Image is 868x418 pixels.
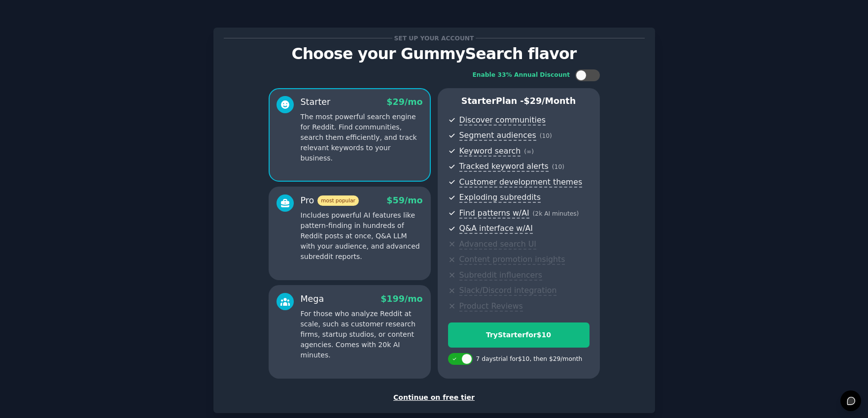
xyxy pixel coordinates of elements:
span: Tracked keyword alerts [459,161,549,172]
span: $ 29 /mo [386,97,422,107]
div: Pro [301,194,359,207]
p: The most powerful search engine for Reddit. Find communities, search them efficiently, and track ... [301,112,423,163]
p: Choose your GummySearch flavor [224,45,645,63]
div: Starter [301,96,331,108]
span: Subreddit influencers [459,270,542,281]
span: Set up your account [392,33,476,43]
div: Try Starter for $10 [449,330,589,340]
span: Content promotion insights [459,255,565,265]
span: ( ∞ ) [524,148,534,155]
div: 7 days trial for $10 , then $ 29 /month [476,355,583,364]
div: Continue on free tier [224,392,645,403]
span: $ 59 /mo [386,195,422,205]
span: ( 10 ) [552,163,564,170]
span: Discover communities [459,115,546,126]
span: Q&A interface w/AI [459,224,533,234]
span: Slack/Discord integration [459,286,557,296]
span: Keyword search [459,146,521,157]
span: $ 29 /month [524,96,576,106]
span: most popular [317,195,359,206]
div: Mega [301,293,324,305]
p: For those who analyze Reddit at scale, such as customer research firms, startup studios, or conte... [301,309,423,360]
div: Enable 33% Annual Discount [473,71,570,80]
button: TryStarterfor$10 [448,322,590,348]
span: $ 199 /mo [381,294,422,304]
span: Exploding subreddits [459,193,541,203]
span: Advanced search UI [459,239,536,250]
span: ( 2k AI minutes ) [533,210,579,217]
p: Starter Plan - [448,95,590,107]
span: Find patterns w/AI [459,208,529,219]
span: Customer development themes [459,177,583,188]
p: Includes powerful AI features like pattern-finding in hundreds of Reddit posts at once, Q&A LLM w... [301,210,423,262]
span: Segment audiences [459,130,536,141]
span: ( 10 ) [540,132,552,139]
span: Product Reviews [459,301,523,312]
